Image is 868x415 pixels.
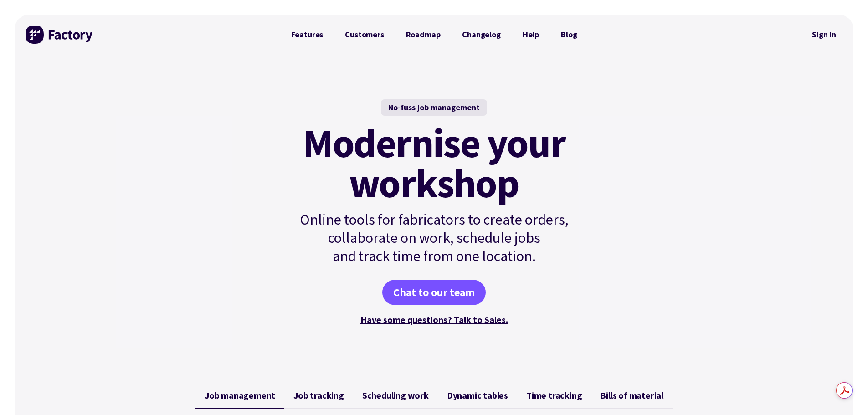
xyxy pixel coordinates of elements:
nav: Secondary Navigation [806,24,842,45]
span: Time tracking [526,390,582,401]
div: No-fuss job management [381,99,487,116]
a: Have some questions? Talk to Sales. [360,314,508,325]
a: Blog [550,26,588,44]
span: Scheduling work [362,390,429,401]
a: Sign in [806,24,842,45]
p: Online tools for fabricators to create orders, collaborate on work, schedule jobs and track time ... [280,210,588,265]
a: Customers [334,26,395,44]
a: Chat to our team [382,280,486,305]
span: Dynamic tables [447,390,508,401]
span: Job management [205,390,275,401]
a: Features [280,26,334,44]
span: Job tracking [293,390,344,401]
a: Changelog [451,26,511,44]
a: Help [512,26,550,44]
img: Factory [26,26,94,44]
span: Bills of material [600,390,663,401]
mark: Modernise your workshop [303,123,565,203]
a: Roadmap [395,26,452,44]
nav: Primary Navigation [280,26,588,44]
